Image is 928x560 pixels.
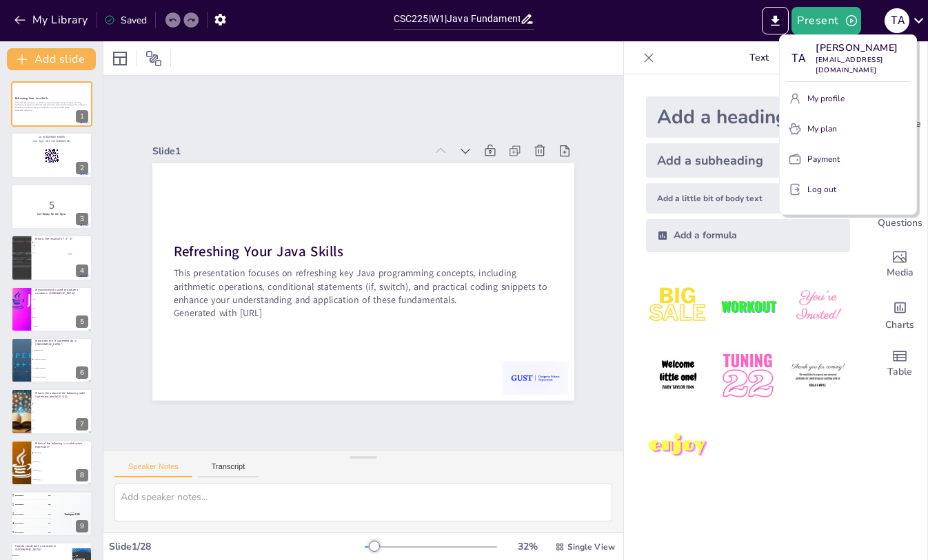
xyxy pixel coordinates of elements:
p: Payment [807,153,840,165]
button: Log out [785,178,911,200]
p: [PERSON_NAME] [816,41,911,55]
p: Log out [807,183,836,196]
p: [EMAIL_ADDRESS][DOMAIN_NAME] [816,55,911,76]
button: My profile [785,87,911,110]
button: Payment [785,148,911,170]
div: T A [785,46,810,71]
p: My profile [807,92,845,105]
p: My plan [807,123,837,135]
button: My plan [785,118,911,140]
